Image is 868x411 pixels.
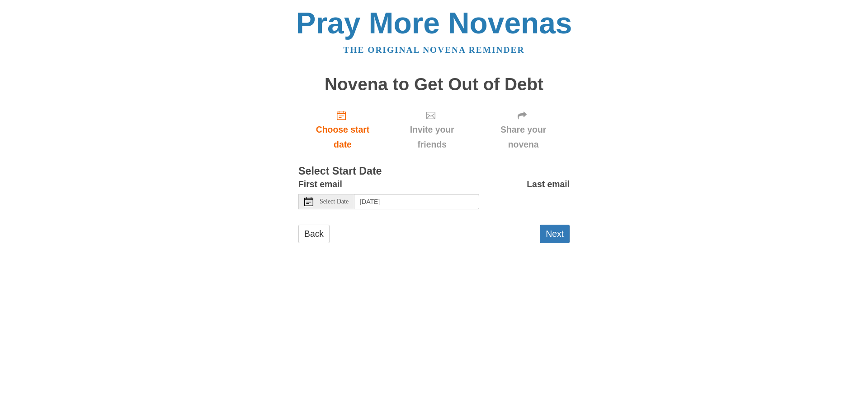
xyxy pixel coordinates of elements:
[477,103,570,157] div: Click "Next" to confirm your start date first.
[298,75,570,94] h1: Novena to Get Out of Debt
[298,177,342,192] label: First email
[486,122,561,152] span: Share your novena
[296,6,572,40] a: Pray More Novenas
[298,225,330,243] a: Back
[344,45,525,55] a: The original novena reminder
[298,166,570,177] h3: Select Start Date
[307,122,378,152] span: Choose start date
[320,199,349,205] span: Select Date
[540,225,570,243] button: Next
[387,103,477,157] div: Click "Next" to confirm your start date first.
[527,177,570,192] label: Last email
[298,103,387,157] a: Choose start date
[396,122,468,152] span: Invite your friends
